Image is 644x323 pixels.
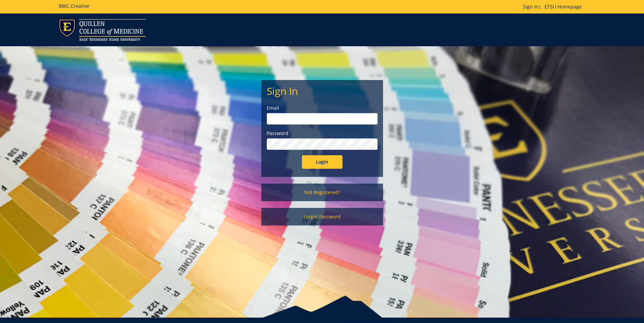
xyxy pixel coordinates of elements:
[302,155,342,169] input: Login
[261,184,383,201] a: Not Registered?
[541,3,585,10] a: ETSU Homepage
[523,3,585,10] p: |
[267,105,378,111] label: Email
[523,3,539,10] a: Sign In
[267,130,378,137] label: Password
[59,3,89,8] h5: BMC Creative
[59,19,146,41] img: ETSU logo
[261,208,383,225] a: Forgot Password
[267,85,378,97] h2: Sign In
